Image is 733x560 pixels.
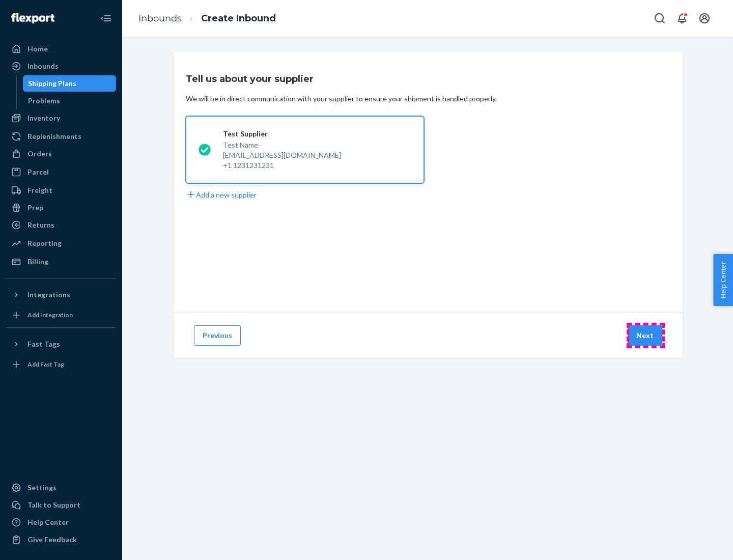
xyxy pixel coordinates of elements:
div: Parcel [27,167,49,177]
div: Talk to Support [27,500,80,510]
button: Next [628,325,662,346]
div: Inventory [27,113,60,123]
a: Orders [6,146,116,162]
button: Open notifications [672,8,692,29]
button: Add a new supplier [186,189,257,200]
a: Add Integration [6,307,116,323]
button: Help Center [713,254,733,306]
a: Inbounds [6,58,116,74]
a: Talk to Support [6,497,116,513]
a: Reporting [6,235,116,251]
div: Replenishments [27,131,81,142]
img: Flexport logo [11,13,54,23]
div: Add Fast Tag [27,360,64,369]
div: Shipping Plans [28,78,76,89]
button: Previous [194,325,241,346]
h3: Tell us about your supplier [186,72,314,86]
a: Inbounds [138,13,182,24]
a: Home [6,41,116,57]
a: Problems [23,93,117,109]
a: Parcel [6,164,116,180]
div: Fast Tags [27,339,60,349]
div: Orders [27,149,52,159]
div: Freight [27,185,52,195]
button: Fast Tags [6,336,116,352]
a: Inventory [6,110,116,126]
button: Give Feedback [6,531,116,548]
a: Freight [6,182,116,199]
div: Billing [27,257,48,267]
div: Home [27,44,48,54]
div: Reporting [27,238,62,248]
a: Create Inbound [201,13,276,24]
a: Replenishments [6,128,116,145]
button: Open account menu [694,8,715,29]
div: Give Feedback [27,535,77,545]
a: Billing [6,254,116,270]
div: Returns [27,220,54,230]
button: Close Navigation [96,8,116,29]
a: Shipping Plans [23,75,117,92]
div: Problems [28,96,60,106]
div: Add Integration [27,311,73,319]
div: We will be in direct communication with your supplier to ensure your shipment is handled properly. [186,94,497,104]
a: Settings [6,480,116,496]
div: Settings [27,483,57,493]
a: Returns [6,217,116,233]
a: Prep [6,200,116,216]
ol: breadcrumbs [130,4,284,34]
button: Integrations [6,287,116,303]
div: Help Center [27,517,69,527]
div: Prep [27,203,43,213]
a: Help Center [6,514,116,530]
button: Open Search Box [650,8,670,29]
div: Integrations [27,290,70,300]
a: Add Fast Tag [6,356,116,373]
div: Inbounds [27,61,59,71]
